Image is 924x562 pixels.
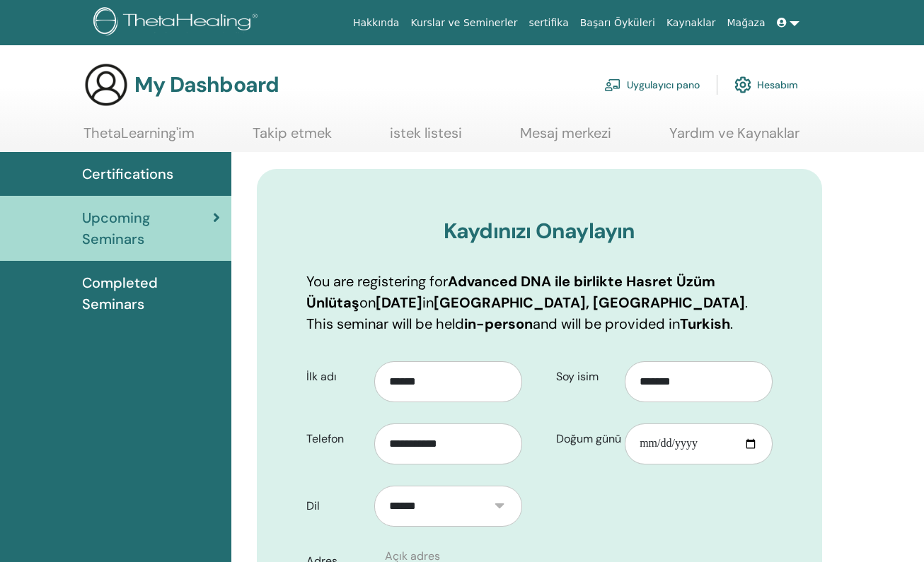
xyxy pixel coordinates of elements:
[306,271,773,334] p: You are registering for on in . This seminar will be held and will be provided in .
[523,10,574,36] a: sertifika
[434,293,745,312] b: [GEOGRAPHIC_DATA], [GEOGRAPHIC_DATA]
[604,78,621,91] img: chalkboard-teacher.svg
[734,69,798,100] a: Hesabım
[376,293,422,312] b: [DATE]
[545,363,625,390] label: Soy isim
[296,363,375,390] label: İlk adı
[464,315,533,333] b: in-person
[82,207,213,250] span: Upcoming Seminars
[82,163,173,185] span: Certifications
[661,10,722,36] a: Kaynaklar
[296,493,375,520] label: Dil
[405,10,523,36] a: Kurslar ve Seminerler
[520,124,611,152] a: Mesaj merkezi
[390,124,462,152] a: istek listesi
[253,124,332,152] a: Takip etmek
[306,272,715,312] b: Advanced DNA ile birlikte Hasret Üzüm Ünlütaş
[306,218,773,244] h3: Kaydınızı Onaylayın
[574,10,661,36] a: Başarı Öyküleri
[134,72,279,98] h3: My Dashboard
[296,426,375,452] label: Telefon
[680,315,730,333] b: Turkish
[347,10,405,36] a: Hakkında
[734,73,751,97] img: cog.svg
[93,7,262,39] img: logo.png
[669,124,799,152] a: Yardım ve Kaynaklar
[82,272,220,315] span: Completed Seminars
[545,426,625,452] label: Doğum günü
[83,62,129,107] img: generic-user-icon.jpg
[721,10,770,36] a: Mağaza
[83,124,195,152] a: ThetaLearning'im
[604,69,700,100] a: Uygulayıcı pano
